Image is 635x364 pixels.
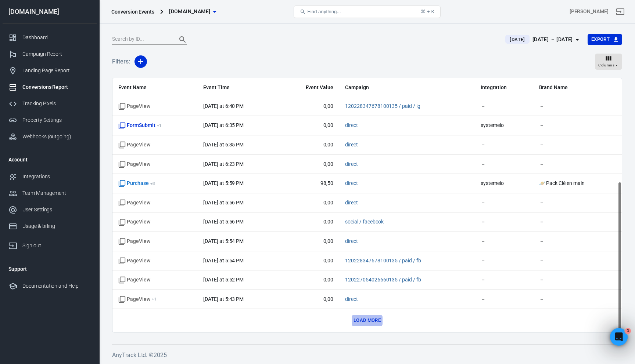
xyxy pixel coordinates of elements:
[112,35,171,44] input: Search by ID...
[345,199,358,207] span: direct
[284,103,333,110] span: 0,00
[174,31,191,48] button: Search
[118,296,157,303] span: PageView
[3,234,97,254] a: Sign out
[118,238,150,245] span: Standard event name
[22,133,91,141] div: Webhooks (outgoing)
[3,8,97,15] div: [DOMAIN_NAME]
[22,116,91,124] div: Property Settings
[345,258,421,263] a: 120228347678100135 / paid / fb
[22,34,91,41] div: Dashboard
[203,103,244,109] time: 2025-10-03T18:40:57+02:00
[570,8,609,15] div: Account id: VicIO3n3
[22,100,91,108] div: Tracking Pixels
[203,180,244,186] time: 2025-10-03T17:59:09+02:00
[345,161,358,167] a: direct
[481,180,527,187] span: systemeio
[22,189,91,197] div: Team Management
[118,84,191,91] span: Event Name
[481,141,527,149] span: －
[203,296,244,302] time: 2025-10-03T17:43:50+02:00
[3,168,97,185] a: Integrations
[118,122,162,129] span: FormSubmit
[595,54,622,70] button: Columns
[539,103,616,110] span: －
[345,257,421,265] span: 120228347678100135 / paid / fb
[22,222,91,230] div: Usage & billing
[481,257,527,265] span: －
[284,141,333,149] span: 0,00
[481,103,527,110] span: －
[203,142,244,148] time: 2025-10-03T18:35:47+02:00
[481,199,527,207] span: －
[118,103,150,110] span: Standard event name
[22,50,91,58] div: Campaign Report
[203,219,244,225] time: 2025-10-03T17:56:51+02:00
[345,142,358,148] a: direct
[203,122,244,128] time: 2025-10-03T18:35:48+02:00
[507,36,528,43] span: [DATE]
[610,328,628,346] iframe: Intercom live chat
[345,219,384,225] a: social / facebook
[203,258,244,263] time: 2025-10-03T17:54:02+02:00
[345,161,358,168] span: direct
[203,277,244,283] time: 2025-10-03T17:52:39+02:00
[112,350,622,360] h6: AnyTrack Ltd. © 2025
[345,238,358,244] a: direct
[203,84,272,91] span: Event Time
[166,5,219,18] button: [DOMAIN_NAME]
[539,161,616,168] span: －
[3,112,97,128] a: Property Settings
[284,84,333,91] span: Event Value
[284,122,333,129] span: 0,00
[539,84,616,91] span: Brand Name
[539,218,616,226] span: －
[539,296,616,303] span: －
[421,9,434,14] div: ⌘ + K
[22,206,91,214] div: User Settings
[499,33,587,45] button: [DATE][DATE] － [DATE]
[3,62,97,79] a: Landing Page Report
[284,257,333,265] span: 0,00
[111,8,154,15] div: Conversion Events
[539,141,616,149] span: －
[345,218,384,226] span: social / facebook
[157,123,162,128] sup: + 1
[3,46,97,62] a: Campaign Report
[345,122,358,128] a: direct
[345,103,420,109] a: 120228347678100135 / paid / ig
[352,315,383,326] button: Load more
[539,122,616,129] span: －
[118,141,150,149] span: Standard event name
[3,128,97,145] a: Webhooks (outgoing)
[112,50,130,73] h5: Filters:
[152,296,157,302] sup: + 1
[345,200,358,205] a: direct
[481,238,527,245] span: －
[3,260,97,278] li: Support
[481,161,527,168] span: －
[118,257,150,265] span: Standard event name
[22,242,91,250] div: Sign out
[118,276,150,284] span: Standard event name
[169,7,210,16] span: m3ta-stacking.com
[150,181,155,186] sup: + 3
[112,78,622,332] div: scrollable content
[307,9,341,14] span: Find anything...
[22,173,91,181] div: Integrations
[481,122,527,129] span: systemeio
[481,84,527,91] span: Integration
[284,276,333,284] span: 0,00
[539,238,616,245] span: －
[284,180,333,187] span: 98,50
[294,6,441,18] button: Find anything...⌘ + K
[598,62,614,69] span: Columns
[345,103,420,110] span: 120228347678100135 / paid / ig
[284,238,333,245] span: 0,00
[345,296,358,302] a: direct
[3,151,97,168] li: Account
[588,34,622,45] button: Export
[345,276,421,284] span: 120227054026660135 / paid / fb
[284,296,333,303] span: 0,00
[3,218,97,234] a: Usage & billing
